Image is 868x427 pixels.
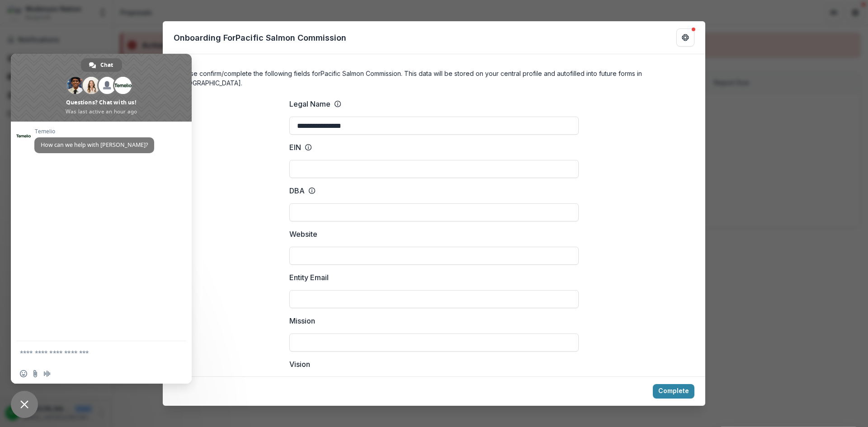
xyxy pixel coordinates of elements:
[20,341,165,364] textarea: Compose your message...
[289,229,317,239] p: Website
[32,370,39,377] span: Send a file
[41,141,148,149] span: How can we help with [PERSON_NAME]?
[289,315,315,326] p: Mission
[676,28,694,47] button: Get Help
[289,272,329,283] p: Entity Email
[289,99,330,109] p: Legal Name
[34,128,154,135] span: Temelio
[289,185,305,196] p: DBA
[653,384,694,399] button: Complete
[289,142,301,153] p: EIN
[81,58,122,72] a: Chat
[174,32,346,44] p: Onboarding For Pacific Salmon Commission
[100,58,113,72] span: Chat
[177,69,691,88] h4: Please confirm/complete the following fields for Pacific Salmon Commission . This data will be st...
[20,370,27,377] span: Insert an emoji
[43,370,51,377] span: Audio message
[289,359,310,370] p: Vision
[11,391,38,418] a: Close chat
